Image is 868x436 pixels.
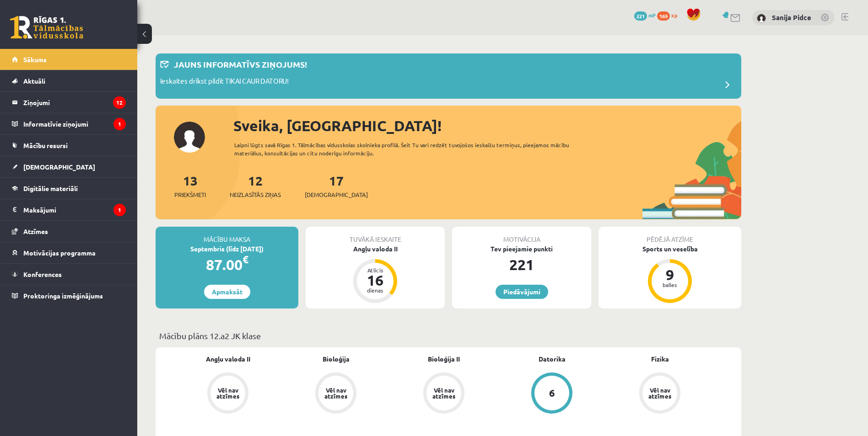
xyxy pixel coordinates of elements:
[23,77,45,85] span: Aktuāli
[23,199,126,220] legend: Maksājumi
[539,354,566,364] a: Datorika
[10,16,83,39] a: Rīgas 1. Tālmācības vidusskola
[243,253,248,266] span: €
[23,249,96,257] span: Motivācijas programma
[549,388,555,398] div: 6
[159,330,738,342] p: Mācību plāns 12.a2 JK klase
[657,11,682,19] a: 169 xp
[23,292,103,300] span: Proktoringa izmēģinājums
[498,372,606,415] a: 6
[634,11,656,19] a: 221 mP
[282,372,390,415] a: Vēl nav atzīmes
[156,227,298,244] div: Mācību maksa
[234,141,586,157] div: Laipni lūgts savā Rīgas 1. Tālmācības vidusskolas skolnieka profilā. Šeit Tu vari redzēt tuvojošo...
[23,227,48,235] span: Atzīmes
[113,204,126,216] i: 1
[23,92,126,113] legend: Ziņojumi
[233,115,741,137] div: Sveika, [GEOGRAPHIC_DATA]!
[323,387,349,399] div: Vēl nav atzīmes
[12,113,126,134] a: Informatīvie ziņojumi1
[12,156,126,177] a: [DEMOGRAPHIC_DATA]
[23,184,78,192] span: Digitālie materiāli
[160,58,737,94] a: Jauns informatīvs ziņojums! Ieskaites drīkst pildīt TIKAI CAUR DATORU!
[12,49,126,70] a: Sākums
[598,244,741,304] a: Sports un veselība 9 balles
[452,244,591,254] div: Tev pieejamie punkti
[156,254,298,276] div: 87.00
[12,221,126,242] a: Atzīmes
[174,58,307,70] p: Jauns informatīvs ziņojums!
[772,13,811,22] a: Sanija Pidce
[671,11,677,19] span: xp
[23,163,95,171] span: [DEMOGRAPHIC_DATA]
[113,96,126,109] i: 12
[657,11,670,21] span: 169
[12,264,126,285] a: Konferences
[12,285,126,306] a: Proktoringa izmēģinājums
[452,227,591,244] div: Motivācija
[598,244,741,254] div: Sports un veselība
[23,55,47,64] span: Sākums
[174,172,206,199] a: 13Priekšmeti
[431,387,457,399] div: Vēl nav atzīmes
[230,190,281,199] span: Neizlasītās ziņas
[306,244,445,254] div: Angļu valoda II
[648,11,656,19] span: mP
[23,113,126,134] legend: Informatīvie ziņojumi
[215,387,241,399] div: Vēl nav atzīmes
[361,273,389,287] div: 16
[12,70,126,91] a: Aktuāli
[598,227,741,244] div: Pēdējā atzīme
[647,387,673,399] div: Vēl nav atzīmes
[305,190,368,199] span: [DEMOGRAPHIC_DATA]
[452,254,591,276] div: 221
[306,227,445,244] div: Tuvākā ieskaite
[23,141,68,149] span: Mācību resursi
[428,354,460,364] a: Bioloģija II
[361,287,389,293] div: dienas
[12,178,126,199] a: Digitālie materiāli
[656,267,684,282] div: 9
[174,372,282,415] a: Vēl nav atzīmes
[230,172,281,199] a: 12Neizlasītās ziņas
[757,14,766,23] img: Sanija Pidce
[160,76,289,89] p: Ieskaites drīkst pildīt TIKAI CAUR DATORU!
[496,285,548,299] a: Piedāvājumi
[174,190,206,199] span: Priekšmeti
[12,242,126,263] a: Motivācijas programma
[12,92,126,113] a: Ziņojumi12
[206,354,250,364] a: Angļu valoda II
[634,11,647,21] span: 221
[323,354,350,364] a: Bioloģija
[361,267,389,273] div: Atlicis
[306,244,445,304] a: Angļu valoda II Atlicis 16 dienas
[156,244,298,254] div: Septembris (līdz [DATE])
[12,199,126,220] a: Maksājumi1
[390,372,498,415] a: Vēl nav atzīmes
[651,354,669,364] a: Fizika
[305,172,368,199] a: 17[DEMOGRAPHIC_DATA]
[12,135,126,156] a: Mācību resursi
[204,285,250,299] a: Apmaksāt
[606,372,714,415] a: Vēl nav atzīmes
[113,118,126,130] i: 1
[656,282,684,287] div: balles
[23,270,62,278] span: Konferences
